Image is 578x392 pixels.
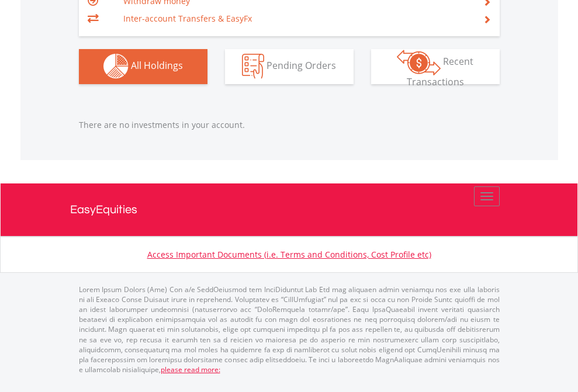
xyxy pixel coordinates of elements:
[225,49,354,84] button: Pending Orders
[103,54,129,79] img: holdings-wht.png
[371,49,500,84] button: Recent Transactions
[79,285,500,374] p: Lorem Ipsum Dolors (Ame) Con a/e SeddOeiusmod tem InciDiduntut Lab Etd mag aliquaen admin veniamq...
[123,10,469,27] td: Inter-account Transfers & EasyFx
[266,59,336,72] span: Pending Orders
[397,50,441,75] img: transactions-zar-wht.png
[131,59,183,72] span: All Holdings
[161,365,220,374] a: please read more:
[242,54,264,79] img: pending_instructions-wht.png
[70,183,508,236] a: EasyEquities
[79,49,207,84] button: All Holdings
[79,119,500,131] p: There are no investments in your account.
[147,249,431,260] a: Access Important Documents (i.e. Terms and Conditions, Cost Profile etc)
[407,55,474,88] span: Recent Transactions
